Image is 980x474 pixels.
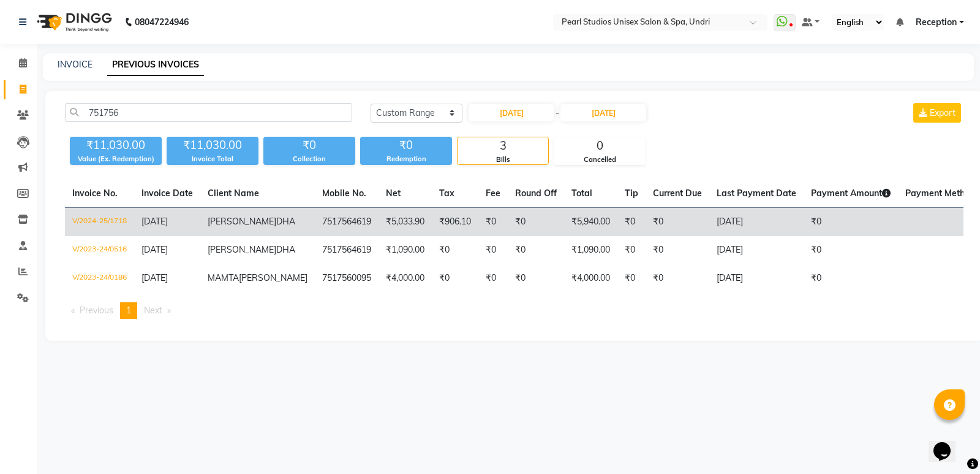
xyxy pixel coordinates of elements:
span: Net [386,188,401,199]
td: ₹0 [617,264,646,292]
span: 1 [126,305,131,316]
td: ₹5,940.00 [564,208,617,237]
span: Round Off [515,188,557,199]
span: Export [930,107,956,118]
td: ₹0 [508,208,564,237]
span: [DATE] [141,272,168,283]
div: Redemption [360,154,452,164]
td: ₹0 [478,264,508,292]
span: Last Payment Date [717,188,796,199]
span: Total [571,188,592,199]
input: End Date [560,104,646,121]
div: Value (Ex. Redemption) [70,154,162,164]
td: [DATE] [709,236,804,264]
td: ₹0 [478,208,508,237]
span: Tax [439,188,454,199]
td: ₹1,090.00 [379,236,432,264]
td: ₹0 [432,264,478,292]
td: ₹0 [804,236,898,264]
td: [DATE] [709,264,804,292]
nav: Pagination [65,302,963,319]
td: ₹0 [617,236,646,264]
span: Payment Amount [811,188,891,199]
span: Current Due [653,188,702,199]
td: 7517564619 [315,208,379,237]
span: Invoice No. [72,188,118,199]
a: INVOICE [58,59,92,70]
div: ₹11,030.00 [167,137,258,154]
td: ₹0 [646,236,709,264]
td: ₹0 [646,208,709,237]
iframe: chat widget [929,425,968,462]
div: Invoice Total [167,154,258,164]
td: ₹0 [804,208,898,237]
span: Invoice Date [141,188,193,199]
div: Cancelled [554,155,645,165]
b: 08047224946 [135,5,189,39]
span: - [556,107,559,120]
td: 7517564619 [315,236,379,264]
div: 0 [554,137,645,155]
img: logo [31,5,115,39]
td: ₹0 [478,236,508,264]
a: PREVIOUS INVOICES [107,54,204,76]
td: V/2024-25/1718 [65,208,134,237]
input: Start Date [469,104,554,121]
span: Client Name [208,188,259,199]
span: DHA [276,244,295,255]
span: [PERSON_NAME] [208,244,276,255]
td: ₹5,033.90 [379,208,432,237]
span: [DATE] [141,244,168,255]
span: [PERSON_NAME] [208,216,276,227]
div: ₹0 [263,137,355,154]
span: [PERSON_NAME] [239,272,307,283]
td: ₹906.10 [432,208,478,237]
span: Fee [486,188,500,199]
div: ₹11,030.00 [70,137,162,154]
span: Reception [916,16,957,29]
td: ₹0 [646,264,709,292]
td: ₹1,090.00 [564,236,617,264]
td: ₹0 [804,264,898,292]
div: Collection [263,154,355,164]
span: DHA [276,216,295,227]
div: ₹0 [360,137,452,154]
td: [DATE] [709,208,804,237]
td: ₹4,000.00 [564,264,617,292]
td: ₹0 [508,264,564,292]
div: Bills [458,155,548,165]
td: ₹0 [508,236,564,264]
div: 3 [458,137,548,155]
span: Tip [625,188,638,199]
span: Mobile No. [322,188,366,199]
span: Previous [80,305,113,316]
td: V/2023-24/0516 [65,236,134,264]
td: V/2023-24/0186 [65,264,134,292]
td: ₹4,000.00 [379,264,432,292]
td: ₹0 [432,236,478,264]
span: Next [144,305,162,316]
input: Search by Name/Mobile/Email/Invoice No [65,103,352,122]
button: Export [913,103,961,123]
td: 7517560095 [315,264,379,292]
td: ₹0 [617,208,646,237]
span: [DATE] [141,216,168,227]
span: MAMTA [208,272,239,283]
